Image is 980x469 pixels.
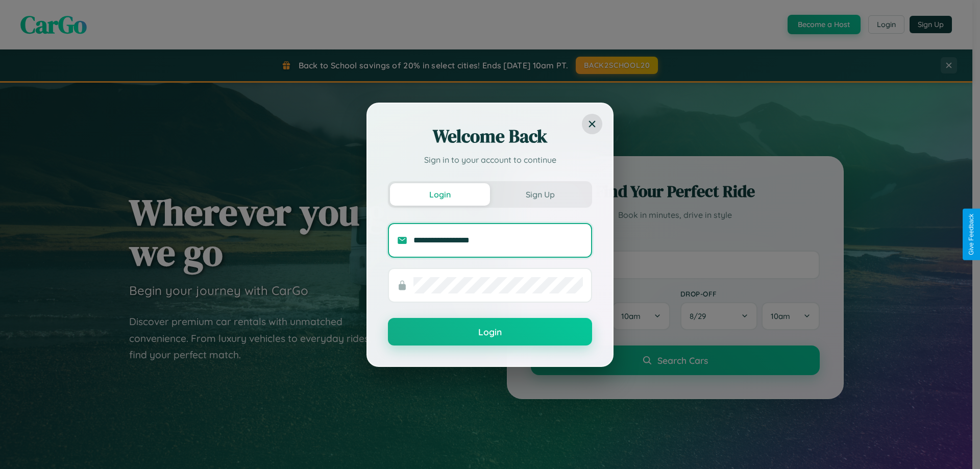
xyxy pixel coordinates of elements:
[968,214,975,255] div: Give Feedback
[388,124,592,149] h2: Welcome Back
[388,318,592,345] button: Login
[490,183,590,206] button: Sign Up
[388,154,592,166] p: Sign in to your account to continue
[390,183,490,206] button: Login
